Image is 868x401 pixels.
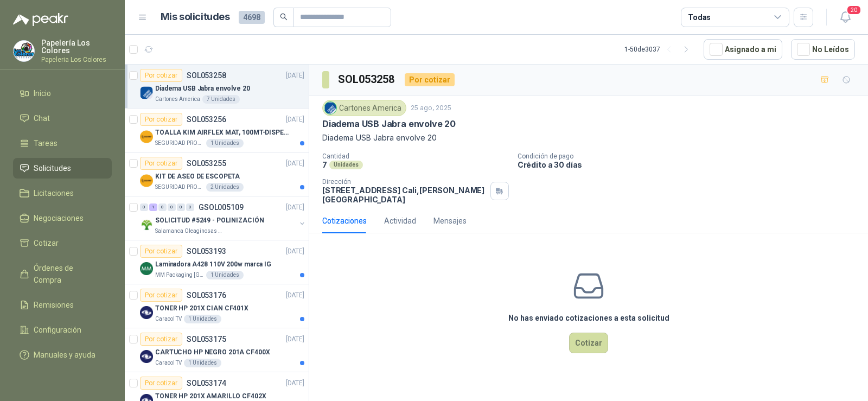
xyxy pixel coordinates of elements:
[140,262,153,275] img: Company Logo
[324,102,336,114] img: Company Logo
[187,160,226,167] p: SOL053255
[329,161,363,169] div: Unidades
[155,139,204,148] p: SEGURIDAD PROVISER LTDA
[187,116,226,123] p: SOL053256
[187,291,226,299] p: SOL053176
[286,71,304,81] p: [DATE]
[187,379,226,387] p: SOL053174
[286,114,304,125] p: [DATE]
[13,83,112,104] a: Inicio
[286,158,304,169] p: [DATE]
[140,218,153,231] img: Company Logo
[322,215,367,227] div: Cotizaciones
[140,86,153,99] img: Company Logo
[140,201,307,235] a: 0 1 0 0 0 0 GSOL005109[DATE] Company LogoSOLICITUD #5249 - POLINIZACIÓNSalamanca Oleaginosas SAS
[322,100,406,116] div: Cartones America
[286,202,304,213] p: [DATE]
[125,152,309,196] a: Por cotizarSOL053255[DATE] Company LogoKIT DE ASEO DE ESCOPETASEGURIDAD PROVISER LTDA2 Unidades
[155,359,182,367] p: Caracol TV
[155,303,248,314] p: TONER HP 201X CIAN CF401X
[34,324,81,336] span: Configuración
[140,377,182,390] div: Por cotizar
[322,118,456,130] p: Diadema USB Jabra envolve 20
[13,158,112,179] a: Solicitudes
[125,109,309,152] a: Por cotizarSOL053256[DATE] Company LogoTOALLA KIM AIRFLEX MAT, 100MT-DISPENSADOR- caja x6SEGURIDA...
[206,139,244,148] div: 1 Unidades
[34,237,59,249] span: Cotizar
[125,284,309,328] a: Por cotizarSOL053176[DATE] Company LogoTONER HP 201X CIAN CF401XCaracol TV1 Unidades
[140,289,182,302] div: Por cotizar
[433,215,467,227] div: Mensajes
[322,186,486,204] p: [STREET_ADDRESS] Cali , [PERSON_NAME][GEOGRAPHIC_DATA]
[13,345,112,365] a: Manuales y ayuda
[125,65,309,109] a: Por cotizarSOL053258[DATE] Company LogoDiadema USB Jabra envolve 20Cartones America7 Unidades
[411,103,451,113] p: 25 ago, 2025
[206,271,244,279] div: 1 Unidades
[34,137,58,149] span: Tareas
[569,333,608,353] button: Cotizar
[405,73,455,86] div: Por cotizar
[34,349,95,361] span: Manuales y ayuda
[338,71,396,88] h3: SOL053258
[140,157,182,170] div: Por cotizar
[518,160,864,169] p: Crédito a 30 días
[168,203,176,211] div: 0
[140,69,182,82] div: Por cotizar
[177,203,185,211] div: 0
[140,130,153,143] img: Company Logo
[161,9,230,25] h1: Mis solicitudes
[155,271,204,279] p: MM Packaging [GEOGRAPHIC_DATA]
[835,8,855,27] button: 20
[125,240,309,284] a: Por cotizarSOL053193[DATE] Company LogoLaminadora A428 110V 200w marca IGMM Packaging [GEOGRAPHIC...
[508,312,669,324] h3: No has enviado cotizaciones a esta solicitud
[187,247,226,255] p: SOL053193
[624,41,695,58] div: 1 - 50 de 3037
[155,315,182,323] p: Caracol TV
[13,320,112,340] a: Configuración
[140,113,182,126] div: Por cotizar
[34,187,74,199] span: Licitaciones
[34,299,74,311] span: Remisiones
[155,183,204,192] p: SEGURIDAD PROVISER LTDA
[688,11,711,23] div: Todas
[286,334,304,345] p: [DATE]
[791,39,855,60] button: No Leídos
[13,233,112,253] a: Cotizar
[140,174,153,187] img: Company Logo
[13,258,112,290] a: Órdenes de Compra
[155,128,290,138] p: TOALLA KIM AIRFLEX MAT, 100MT-DISPENSADOR- caja x6
[41,56,112,63] p: Papeleria Los Colores
[322,160,327,169] p: 7
[846,5,861,15] span: 20
[13,183,112,203] a: Licitaciones
[155,171,240,182] p: KIT DE ASEO DE ESCOPETA
[140,245,182,258] div: Por cotizar
[13,295,112,315] a: Remisiones
[384,215,416,227] div: Actividad
[186,203,194,211] div: 0
[286,246,304,257] p: [DATE]
[140,350,153,363] img: Company Logo
[125,328,309,372] a: Por cotizarSOL053175[DATE] Company LogoCARTUCHO HP NEGRO 201A CF400XCaracol TV1 Unidades
[41,39,112,54] p: Papelería Los Colores
[34,87,51,99] span: Inicio
[34,262,101,286] span: Órdenes de Compra
[187,335,226,343] p: SOL053175
[184,359,221,367] div: 1 Unidades
[34,162,71,174] span: Solicitudes
[34,112,50,124] span: Chat
[202,95,240,104] div: 7 Unidades
[140,306,153,319] img: Company Logo
[199,203,244,211] p: GSOL005109
[239,11,265,24] span: 4698
[280,13,288,21] span: search
[155,95,200,104] p: Cartones America
[158,203,167,211] div: 0
[187,72,226,79] p: SOL053258
[149,203,157,211] div: 1
[704,39,782,60] button: Asignado a mi
[13,108,112,129] a: Chat
[286,290,304,301] p: [DATE]
[14,41,34,61] img: Company Logo
[286,378,304,389] p: [DATE]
